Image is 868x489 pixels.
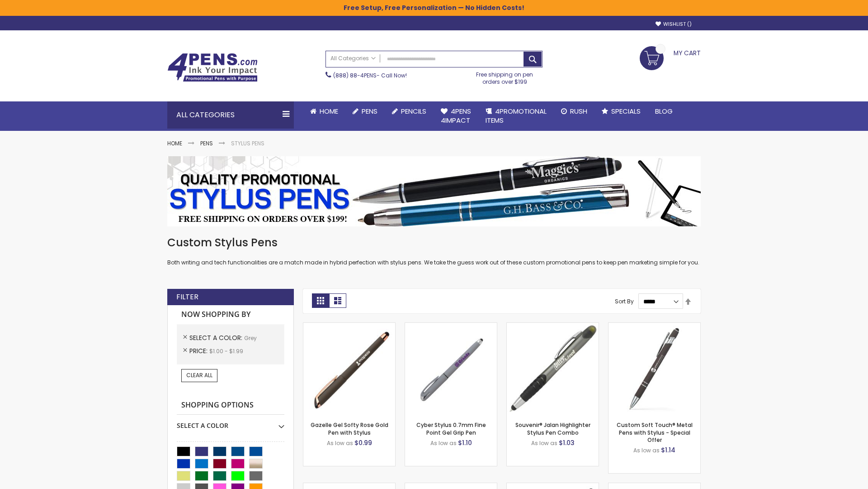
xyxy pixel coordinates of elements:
[200,139,213,147] a: Pens
[405,322,497,330] a: Cyber Stylus 0.7mm Fine Point Gel Grip Pen-Grey
[303,101,345,121] a: Home
[330,55,376,62] span: All Categories
[531,439,557,447] span: As low as
[594,101,648,121] a: Specials
[177,305,284,324] strong: Now Shopping by
[327,439,353,447] span: As low as
[303,323,395,415] img: Gazelle Gel Softy Rose Gold Pen with Stylus-Grey
[167,53,258,82] img: 4Pens Custom Pens and Promotional Products
[416,421,486,436] a: Cyber Stylus 0.7mm Fine Point Gel Grip Pen
[486,106,547,125] span: 4PROMOTIONAL ITEMS
[312,293,329,308] strong: Grid
[177,415,284,430] div: Select A Color
[311,421,388,436] a: Gazelle Gel Softy Rose Gold Pen with Stylus
[661,446,675,455] span: $1.14
[176,292,198,302] strong: Filter
[648,101,680,121] a: Blog
[167,101,294,129] div: All Categories
[401,106,426,116] span: Pencils
[189,333,244,342] span: Select A Color
[167,235,701,267] div: Both writing and tech functionalities are a match made in hybrid perfection with stylus pens. We ...
[362,106,377,116] span: Pens
[186,371,212,379] span: Clear All
[656,21,692,28] a: Wishlist
[507,323,599,415] img: Souvenir® Jalan Highlighter Stylus Pen Combo-Grey
[515,421,590,436] a: Souvenir® Jalan Highlighter Stylus Pen Combo
[615,297,634,305] label: Sort By
[617,421,693,443] a: Custom Soft Touch® Metal Pens with Stylus - Special Offer
[633,446,660,454] span: As low as
[430,439,457,447] span: As low as
[333,72,407,79] span: - Call Now!
[209,347,243,355] span: $1.00 - $1.99
[467,67,543,86] div: Free shipping on pen orders over $199
[354,438,372,447] span: $0.99
[167,139,182,147] a: Home
[478,101,554,131] a: 4PROMOTIONALITEMS
[434,101,478,131] a: 4Pens4impact
[320,106,338,116] span: Home
[326,51,380,66] a: All Categories
[611,106,641,116] span: Specials
[167,156,701,226] img: Stylus Pens
[244,334,257,342] span: Grey
[559,438,575,447] span: $1.03
[177,396,284,415] strong: Shopping Options
[385,101,434,121] a: Pencils
[609,322,700,330] a: Custom Soft Touch® Metal Pens with Stylus-Grey
[345,101,385,121] a: Pens
[441,106,471,125] span: 4Pens 4impact
[458,438,472,447] span: $1.10
[507,322,599,330] a: Souvenir® Jalan Highlighter Stylus Pen Combo-Grey
[181,369,217,382] a: Clear All
[554,101,594,121] a: Rush
[333,72,377,79] a: (888) 88-4PENS
[189,346,209,355] span: Price
[405,323,497,415] img: Cyber Stylus 0.7mm Fine Point Gel Grip Pen-Grey
[231,139,264,147] strong: Stylus Pens
[655,106,673,116] span: Blog
[570,106,587,116] span: Rush
[303,322,395,330] a: Gazelle Gel Softy Rose Gold Pen with Stylus-Grey
[167,235,701,250] h1: Custom Stylus Pens
[609,323,700,415] img: Custom Soft Touch® Metal Pens with Stylus-Grey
